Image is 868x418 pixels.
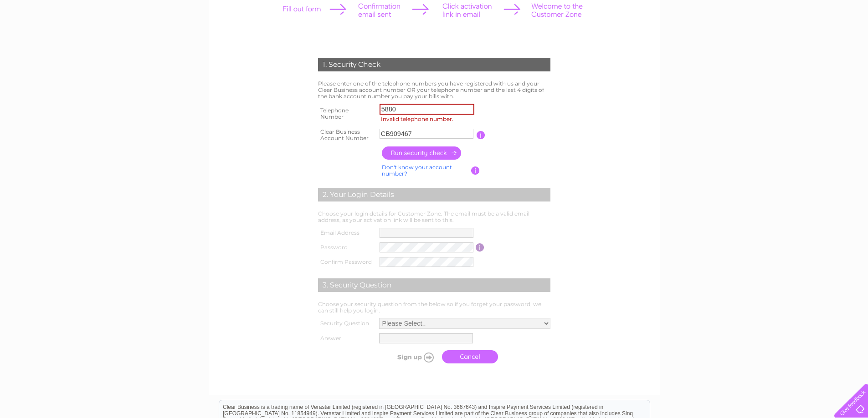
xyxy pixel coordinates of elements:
[219,5,650,44] div: Clear Business is a trading name of Verastar Limited (registered in [GEOGRAPHIC_DATA] No. 3667643...
[316,316,377,331] th: Security Question
[380,115,477,124] label: Invalid telephone number.
[316,126,377,144] th: Clear Business Account Number
[477,131,485,139] input: Information
[471,166,480,175] input: Information
[318,58,550,71] div: 1. Security Check
[316,101,377,126] th: Telephone Number
[789,39,816,45] a: Telecoms
[696,5,759,16] a: 0333 014 3131
[316,78,553,101] td: Please enter one of the telephone numbers you have registered with us and your Clear Business acc...
[31,24,77,51] img: logo.png
[476,243,484,252] input: Information
[316,226,378,240] th: Email Address
[840,39,863,45] a: Contact
[381,351,437,363] input: Submit
[316,331,377,346] th: Answer
[382,164,452,177] a: Don't know your account number?
[316,299,553,316] td: Choose your security question from the below so if you forget your password, we can still help yo...
[442,350,498,363] a: Cancel
[822,39,835,45] a: Blog
[316,240,378,255] th: Password
[740,39,758,45] a: Water
[318,278,550,292] div: 3. Security Question
[318,188,550,201] div: 2. Your Login Details
[316,208,553,226] td: Choose your login details for Customer Zone. The email must be a valid email address, as your act...
[316,255,378,269] th: Confirm Password
[763,39,783,45] a: Energy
